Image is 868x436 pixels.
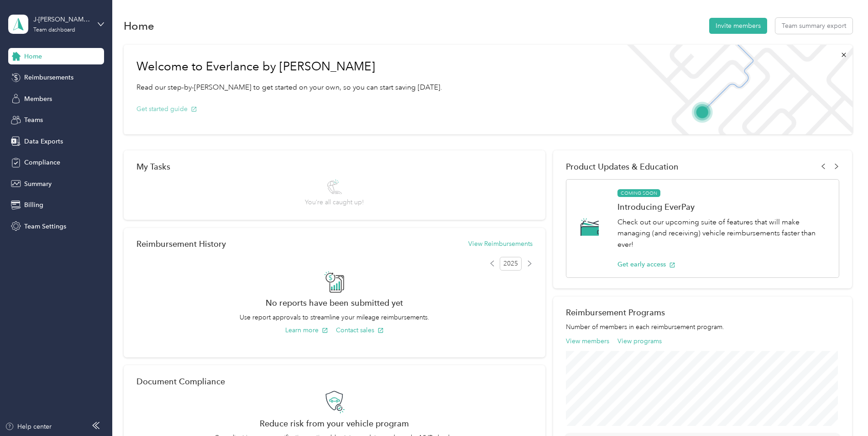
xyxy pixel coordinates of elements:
[617,336,662,346] button: View programs
[336,325,384,335] button: Contact sales
[33,15,90,24] div: J-[PERSON_NAME] EV Solutions LLC
[136,298,533,308] h2: No reports have been submitted yet
[566,336,609,346] button: View members
[136,377,225,386] h2: Document Compliance
[33,27,75,33] div: Team dashboard
[817,385,868,436] iframe: Everlance-gr Chat Button Frame
[124,21,154,31] h1: Home
[709,18,767,34] button: Invite members
[24,179,52,189] span: Summary
[618,45,852,134] img: Welcome to everlance
[136,239,226,249] h2: Reimbursement History
[5,422,52,431] button: Help center
[566,322,839,332] p: Number of members in each reimbursement program.
[24,158,60,167] span: Compliance
[617,217,829,250] p: Check out our upcoming suite of features that will make managing (and receiving) vehicle reimburs...
[24,137,63,146] span: Data Exports
[617,260,675,269] button: Get early access
[136,313,533,322] p: Use report approvals to streamline your mileage reimbursements.
[24,222,66,231] span: Team Settings
[305,197,364,207] span: You’re all caught up!
[136,82,442,93] p: Read our step-by-[PERSON_NAME] to get started on your own, so you can start saving [DATE].
[285,325,328,335] button: Learn more
[24,52,42,61] span: Home
[566,162,679,171] span: Product Updates & Education
[136,419,533,428] h2: Reduce risk from your vehicle program
[136,104,197,114] button: Get started guide
[136,162,533,171] div: My Tasks
[468,239,533,249] button: View Reimbursements
[617,202,829,212] h1: Introducing EverPay
[24,94,52,104] span: Members
[24,200,43,210] span: Billing
[617,189,660,197] span: COMING SOON
[566,308,839,317] h2: Reimbursement Programs
[136,59,442,74] h1: Welcome to Everlance by [PERSON_NAME]
[500,257,522,271] span: 2025
[24,73,73,82] span: Reimbursements
[775,18,852,34] button: Team summary export
[24,115,43,125] span: Teams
